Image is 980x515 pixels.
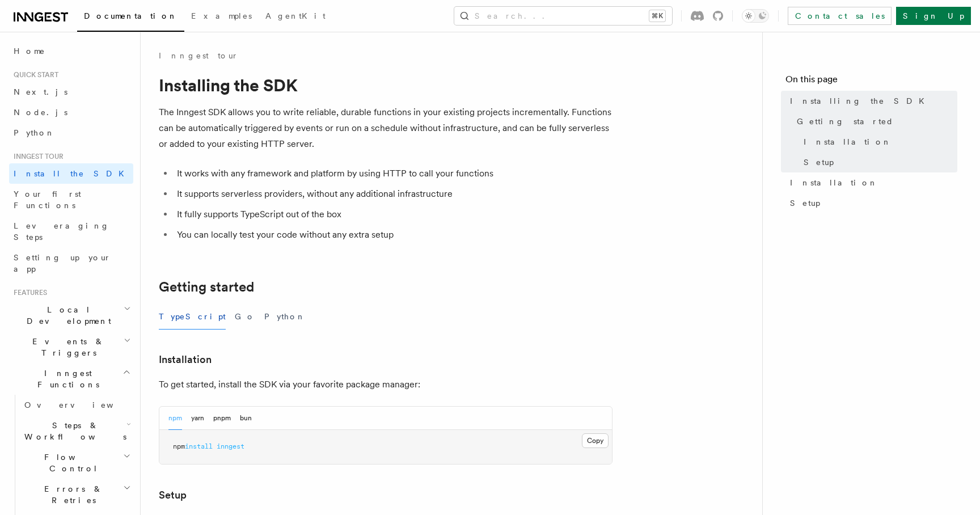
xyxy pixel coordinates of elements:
[9,368,122,390] span: Inngest Functions
[454,7,672,25] button: Search...⌘K
[9,102,133,123] a: Node.js
[84,11,178,20] span: Documentation
[9,70,58,79] span: Quick start
[9,336,124,358] span: Events & Triggers
[20,483,123,506] span: Errors & Retries
[20,415,133,447] button: Steps & Workflows
[159,352,212,368] a: Installation
[799,152,957,172] a: Setup
[742,9,769,23] button: Toggle dark mode
[264,304,306,330] button: Python
[788,7,892,25] a: Contact sales
[174,186,612,202] li: It supports serverless providers, without any additional infrastructure
[9,123,133,143] a: Python
[785,193,957,213] a: Setup
[20,447,133,479] button: Flow Control
[9,41,133,61] a: Home
[804,136,892,147] span: Installation
[14,45,45,57] span: Home
[185,442,213,450] span: install
[184,3,259,31] a: Examples
[14,87,67,96] span: Next.js
[9,304,124,327] span: Local Development
[159,75,612,95] h1: Installing the SDK
[790,197,820,209] span: Setup
[259,3,332,31] a: AgentKit
[792,111,957,132] a: Getting started
[9,163,133,184] a: Install the SDK
[20,395,133,415] a: Overview
[9,152,64,161] span: Inngest tour
[173,442,185,450] span: npm
[9,363,133,395] button: Inngest Functions
[9,184,133,216] a: Your first Functions
[191,11,252,20] span: Examples
[790,95,931,107] span: Installing the SDK
[649,10,665,22] kbd: ⌘K
[785,73,957,91] h4: On this page
[799,132,957,152] a: Installation
[785,91,957,111] a: Installing the SDK
[191,407,204,430] button: yarn
[159,279,254,295] a: Getting started
[9,331,133,363] button: Events & Triggers
[235,304,255,330] button: Go
[159,304,226,330] button: TypeScript
[790,177,878,188] span: Installation
[9,247,133,279] a: Setting up your app
[213,407,231,430] button: pnpm
[14,221,109,242] span: Leveraging Steps
[896,7,971,25] a: Sign Up
[240,407,252,430] button: bun
[9,288,47,297] span: Features
[14,253,111,273] span: Setting up your app
[797,116,894,127] span: Getting started
[77,3,184,32] a: Documentation
[159,50,238,61] a: Inngest tour
[14,108,67,117] span: Node.js
[159,487,187,503] a: Setup
[174,227,612,243] li: You can locally test your code without any extra setup
[265,11,326,20] span: AgentKit
[24,400,141,410] span: Overview
[20,451,123,474] span: Flow Control
[174,206,612,222] li: It fully supports TypeScript out of the box
[20,479,133,510] button: Errors & Retries
[168,407,182,430] button: npm
[9,82,133,102] a: Next.js
[14,128,55,137] span: Python
[159,104,612,152] p: The Inngest SDK allows you to write reliable, durable functions in your existing projects increme...
[20,420,126,442] span: Steps & Workflows
[14,169,131,178] span: Install the SDK
[785,172,957,193] a: Installation
[159,377,612,392] p: To get started, install the SDK via your favorite package manager:
[9,216,133,247] a: Leveraging Steps
[804,157,834,168] span: Setup
[174,166,612,181] li: It works with any framework and platform by using HTTP to call your functions
[217,442,244,450] span: inngest
[9,299,133,331] button: Local Development
[582,433,609,448] button: Copy
[14,189,81,210] span: Your first Functions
